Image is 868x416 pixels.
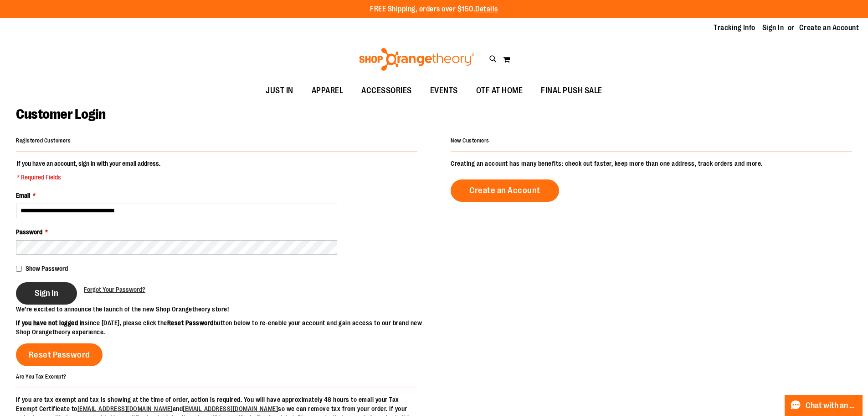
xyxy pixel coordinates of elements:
[16,228,42,236] span: Password
[421,80,467,101] a: EVENTS
[358,48,476,71] img: Shop Orangetheory
[430,80,458,101] span: EVENTS
[467,80,532,101] a: OTF AT HOME
[16,343,103,366] a: Reset Password
[476,80,523,101] span: OTF AT HOME
[16,137,71,144] strong: Registered Customers
[29,350,90,360] span: Reset Password
[167,319,214,326] strong: Reset Password
[469,185,540,195] span: Create an Account
[35,288,58,298] span: Sign In
[451,179,559,202] a: Create an Account
[312,80,344,101] span: APPAREL
[806,401,857,410] span: Chat with an Expert
[266,80,293,101] span: JUST IN
[799,23,859,33] a: Create an Account
[16,159,161,182] legend: If you have an account, sign in with your email address.
[303,80,353,101] a: APPAREL
[475,5,498,13] a: Details
[451,137,489,144] strong: New Customers
[77,405,173,412] a: [EMAIL_ADDRESS][DOMAIN_NAME]
[16,373,67,379] strong: Are You Tax Exempt?
[370,4,498,15] p: FREE Shipping, orders over $150.
[84,286,145,293] span: Forgot Your Password?
[762,23,784,33] a: Sign In
[84,285,145,294] a: Forgot Your Password?
[352,80,421,101] a: ACCESSORIES
[16,106,105,122] span: Customer Login
[257,80,303,101] a: JUST IN
[17,173,160,182] span: * Required Fields
[541,80,602,101] span: FINAL PUSH SALE
[16,192,30,199] span: Email
[532,80,611,101] a: FINAL PUSH SALE
[183,405,278,412] a: [EMAIL_ADDRESS][DOMAIN_NAME]
[451,159,852,168] p: Creating an account has many benefits: check out faster, keep more than one address, track orders...
[16,282,77,305] button: Sign In
[16,319,85,326] strong: If you have not logged in
[26,265,68,272] span: Show Password
[785,395,863,416] button: Chat with an Expert
[16,318,434,337] p: since [DATE], please click the button below to re-enable your account and gain access to our bran...
[361,80,412,101] span: ACCESSORIES
[714,23,755,33] a: Tracking Info
[16,305,434,314] p: We’re excited to announce the launch of the new Shop Orangetheory store!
